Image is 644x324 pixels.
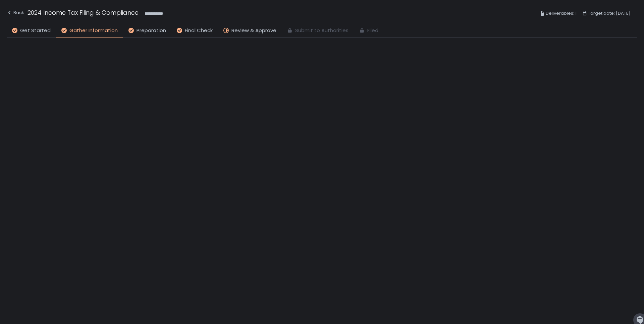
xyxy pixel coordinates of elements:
div: Back [7,9,24,17]
span: Filed [367,27,378,34]
span: Get Started [20,27,51,34]
span: Gather Information [69,27,118,34]
span: Target date: [DATE] [588,9,631,17]
span: Final Check [185,27,213,34]
span: Deliverables: 1 [546,9,577,17]
button: Back [7,8,24,19]
h1: 2024 Income Tax Filing & Compliance [28,8,139,17]
span: Submit to Authorities [295,27,348,34]
span: Review & Approve [231,27,276,34]
span: Preparation [137,27,166,34]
